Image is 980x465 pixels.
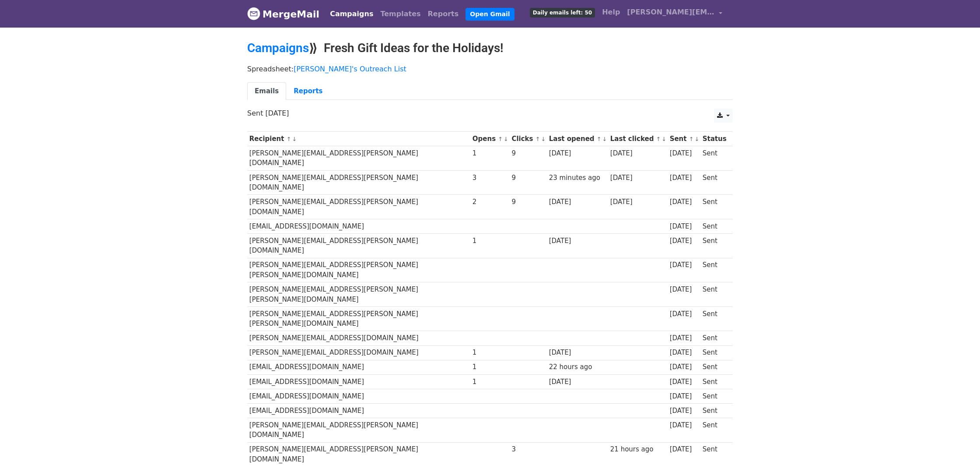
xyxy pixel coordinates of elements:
div: [DATE] [670,444,699,454]
th: Last opened [547,132,608,146]
a: Open Gmail [465,8,514,21]
div: [DATE] [670,148,699,159]
a: Daily emails left: 50 [526,4,598,21]
td: Sent [700,360,728,374]
td: Sent [700,195,728,219]
div: [DATE] [549,236,606,246]
div: [DATE] [670,197,699,207]
td: Sent [700,389,728,403]
span: Daily emails left: 50 [530,8,595,18]
div: 21 hours ago [610,444,665,454]
a: ↑ [689,136,694,142]
a: ↓ [292,136,297,142]
div: 2 [472,197,507,207]
div: 22 hours ago [549,362,606,372]
td: Sent [700,258,728,282]
div: 23 minutes ago [549,173,606,183]
div: [DATE] [670,348,699,358]
div: [DATE] [670,222,699,232]
div: 9 [511,148,545,159]
td: Sent [700,170,728,195]
a: ↓ [541,136,546,142]
img: MergeMail logo [247,7,260,20]
div: [DATE] [610,148,665,159]
div: [DATE] [670,309,699,319]
td: Sent [700,219,728,233]
div: 3 [472,173,507,183]
a: ↓ [504,136,508,142]
th: Status [700,132,728,146]
a: Templates [377,5,424,23]
div: 3 [511,444,545,454]
td: [EMAIL_ADDRESS][DOMAIN_NAME] [247,403,470,418]
div: [DATE] [670,406,699,416]
div: [DATE] [670,333,699,343]
div: [DATE] [549,348,606,358]
div: 1 [472,377,507,387]
td: [PERSON_NAME][EMAIL_ADDRESS][PERSON_NAME][DOMAIN_NAME] [247,146,470,171]
div: [DATE] [670,236,699,246]
div: 1 [472,236,507,246]
td: [PERSON_NAME][EMAIL_ADDRESS][DOMAIN_NAME] [247,331,470,345]
div: 9 [511,197,545,207]
td: Sent [700,331,728,345]
a: ↑ [656,136,661,142]
div: 9 [511,173,545,183]
div: [DATE] [670,285,699,295]
td: [PERSON_NAME][EMAIL_ADDRESS][DOMAIN_NAME] [247,345,470,360]
td: Sent [700,234,728,258]
a: Reports [424,5,462,23]
div: [DATE] [610,197,665,207]
div: [DATE] [549,148,606,159]
td: [EMAIL_ADDRESS][DOMAIN_NAME] [247,219,470,233]
p: Spreadsheet: [247,64,733,74]
td: Sent [700,282,728,307]
a: Emails [247,82,286,100]
td: [PERSON_NAME][EMAIL_ADDRESS][PERSON_NAME][PERSON_NAME][DOMAIN_NAME] [247,306,470,331]
div: [DATE] [670,391,699,402]
div: [DATE] [549,197,606,207]
th: Opens [470,132,510,146]
td: [EMAIL_ADDRESS][DOMAIN_NAME] [247,389,470,403]
td: Sent [700,345,728,360]
td: Sent [700,306,728,331]
div: [DATE] [670,420,699,430]
a: ↑ [597,136,602,142]
td: Sent [700,374,728,389]
div: [DATE] [670,173,699,183]
a: [PERSON_NAME][EMAIL_ADDRESS][PERSON_NAME][DOMAIN_NAME] [623,4,726,24]
td: [PERSON_NAME][EMAIL_ADDRESS][PERSON_NAME][DOMAIN_NAME] [247,418,470,443]
div: [DATE] [670,377,699,387]
a: ↑ [287,136,291,142]
td: [EMAIL_ADDRESS][DOMAIN_NAME] [247,374,470,389]
th: Clicks [510,132,547,146]
span: [PERSON_NAME][EMAIL_ADDRESS][PERSON_NAME][DOMAIN_NAME] [627,7,714,18]
div: [DATE] [610,173,665,183]
p: Sent [DATE] [247,109,733,118]
div: 1 [472,362,507,372]
td: [PERSON_NAME][EMAIL_ADDRESS][PERSON_NAME][PERSON_NAME][DOMAIN_NAME] [247,258,470,282]
a: ↓ [602,136,607,142]
a: ↓ [661,136,666,142]
td: Sent [700,403,728,418]
a: ↑ [498,136,503,142]
a: Campaigns [247,41,309,55]
a: Help [598,4,623,21]
div: 1 [472,148,507,159]
div: [DATE] [670,260,699,270]
td: [PERSON_NAME][EMAIL_ADDRESS][PERSON_NAME][DOMAIN_NAME] [247,195,470,219]
td: [PERSON_NAME][EMAIL_ADDRESS][PERSON_NAME][DOMAIN_NAME] [247,170,470,195]
th: Recipient [247,132,470,146]
div: [DATE] [670,362,699,372]
td: Sent [700,146,728,171]
th: Sent [668,132,700,146]
td: [PERSON_NAME][EMAIL_ADDRESS][PERSON_NAME][PERSON_NAME][DOMAIN_NAME] [247,282,470,307]
a: Reports [286,82,330,100]
h2: ⟫ Fresh Gift Ideas for the Holidays! [247,41,733,56]
a: ↑ [535,136,540,142]
td: [PERSON_NAME][EMAIL_ADDRESS][PERSON_NAME][DOMAIN_NAME] [247,234,470,258]
div: 1 [472,348,507,358]
div: [DATE] [549,377,606,387]
a: ↓ [694,136,699,142]
th: Last clicked [608,132,668,146]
